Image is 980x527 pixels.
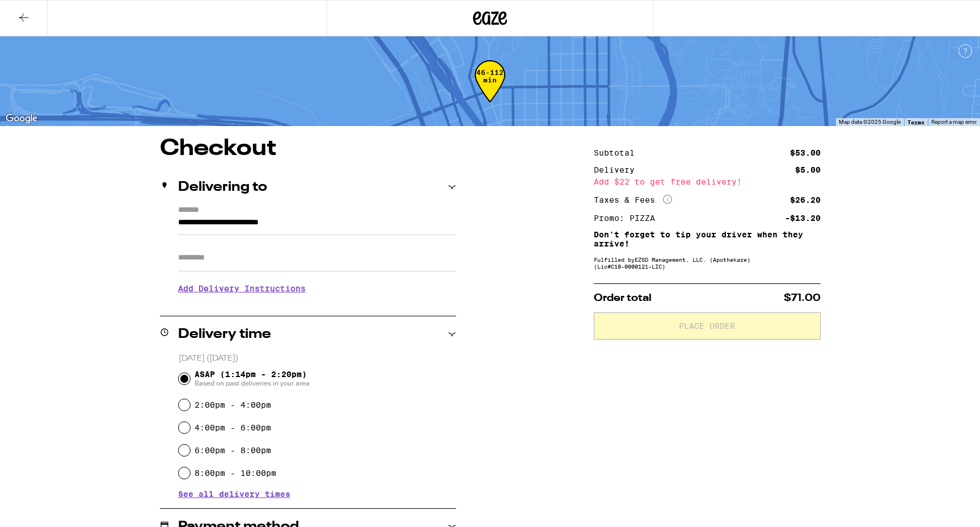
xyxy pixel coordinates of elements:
[594,149,643,157] div: Subtotal
[195,469,276,478] label: 8:00pm - 10:00pm
[790,149,821,157] div: $53.00
[594,256,821,270] div: Fulfilled by EZSD Management, LLC. (Apothekare) (Lic# C10-0000121-LIC )
[3,111,40,126] a: Open this area in Google Maps (opens a new window)
[784,293,821,303] span: $71.00
[795,166,821,174] div: $5.00
[790,196,821,204] div: $26.20
[195,400,271,409] label: 2:00pm - 4:00pm
[594,195,672,205] div: Taxes & Fees
[839,119,901,125] span: Map data ©2025 Google
[679,322,735,330] span: Place Order
[907,119,924,126] a: Terms
[594,293,652,303] span: Order total
[178,328,271,341] h2: Delivery time
[594,178,821,186] div: Add $22 to get free delivery!
[195,379,310,388] span: Based on past deliveries in your area
[195,423,271,432] label: 4:00pm - 6:00pm
[475,69,505,111] div: 46-112 min
[594,214,663,222] div: Promo: PIZZA
[594,230,821,248] p: Don't forget to tip your driver when they arrive!
[160,137,456,160] h1: Checkout
[178,490,290,498] button: See all delivery times
[594,312,821,340] button: Place Order
[178,275,456,302] h3: Add Delivery Instructions
[594,166,643,174] div: Delivery
[931,119,977,125] a: Report a map error
[178,181,267,194] h2: Delivering to
[178,302,456,311] p: We'll contact you at when we arrive
[195,446,271,455] label: 6:00pm - 8:00pm
[195,370,310,388] span: ASAP (1:14pm - 2:20pm)
[3,111,40,126] img: Google
[179,353,456,364] p: [DATE] ([DATE])
[785,214,821,222] div: -$13.20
